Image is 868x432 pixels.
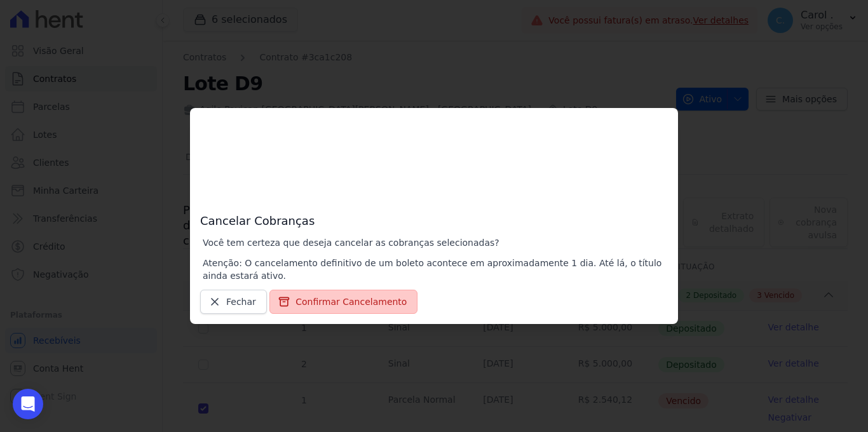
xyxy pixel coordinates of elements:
a: Fechar [200,290,267,314]
h3: Cancelar Cobranças [200,118,668,229]
div: Open Intercom Messenger [13,389,43,419]
p: Atenção: O cancelamento definitivo de um boleto acontece em aproximadamente 1 dia. Até lá, o títu... [203,257,668,282]
p: Você tem certeza que deseja cancelar as cobranças selecionadas? [203,236,668,249]
button: Confirmar Cancelamento [269,290,417,314]
span: Fechar [226,295,256,308]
